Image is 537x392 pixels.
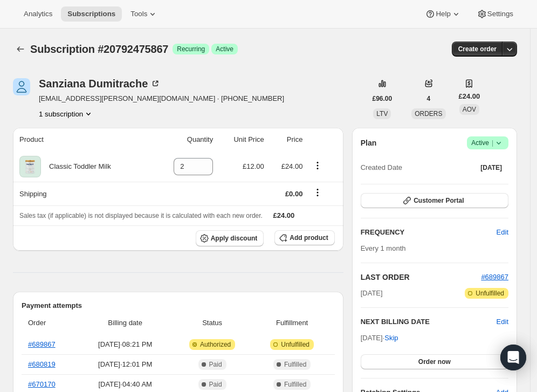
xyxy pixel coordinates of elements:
[209,380,222,389] span: Paid
[463,106,476,113] span: AOV
[82,318,169,328] span: Billing date
[436,10,450,18] span: Help
[418,357,451,366] span: Order now
[41,161,111,172] div: Classic Toddler Milk
[284,360,306,369] span: Fulfilled
[361,227,497,238] h2: FREQUENCY
[67,10,115,18] span: Subscriptions
[28,340,56,348] a: #689867
[13,128,153,152] th: Product
[361,137,377,148] h2: Plan
[290,233,328,242] span: Add product
[209,360,222,369] span: Paid
[378,329,404,347] button: Skip
[28,380,56,388] a: #670170
[39,78,161,89] div: Sanziana Dumitrache
[458,45,497,53] span: Create order
[361,334,398,342] span: [DATE] ·
[22,311,79,335] th: Order
[19,212,263,219] span: Sales tax (if applicable) is not displayed because it is calculated with each new order.
[487,10,513,18] span: Settings
[480,163,502,172] span: [DATE]
[177,45,205,53] span: Recurring
[13,182,153,205] th: Shipping
[28,360,56,368] a: #680819
[361,162,402,173] span: Created Date
[427,94,431,103] span: 4
[459,91,480,102] span: £24.00
[82,339,169,350] span: [DATE] · 08:21 PM
[211,234,258,243] span: Apply discount
[373,94,393,103] span: £96.00
[200,340,231,349] span: Authorized
[243,162,264,170] span: £12.00
[13,42,28,57] button: Subscriptions
[267,128,306,152] th: Price
[24,10,52,18] span: Analytics
[19,156,41,177] img: product img
[39,108,94,119] button: Product actions
[452,42,503,57] button: Create order
[414,196,464,205] span: Customer Portal
[470,6,520,22] button: Settings
[39,93,284,104] span: [EMAIL_ADDRESS][PERSON_NAME][DOMAIN_NAME] · [PHONE_NUMBER]
[309,160,326,171] button: Product actions
[130,10,147,18] span: Tools
[61,6,122,22] button: Subscriptions
[366,91,399,106] button: £96.00
[361,288,383,299] span: [DATE]
[22,300,335,311] h2: Payment attempts
[481,273,508,281] a: #689867
[285,190,303,198] span: £0.00
[361,354,508,369] button: Order now
[13,78,30,95] span: Sanziana Dumitrache
[309,187,326,198] button: Shipping actions
[361,317,497,327] h2: NEXT BILLING DATE
[17,6,59,22] button: Analytics
[361,244,406,252] span: Every 1 month
[196,230,264,246] button: Apply discount
[175,318,250,328] span: Status
[361,272,481,283] h2: LAST ORDER
[82,379,169,390] span: [DATE] · 04:40 AM
[284,380,306,389] span: Fulfilled
[256,318,328,328] span: Fulfillment
[124,6,164,22] button: Tools
[30,43,168,55] span: Subscription #20792475867
[497,317,508,327] button: Edit
[216,128,267,152] th: Unit Price
[474,160,508,175] button: [DATE]
[216,45,233,53] span: Active
[497,227,508,238] span: Edit
[281,340,309,349] span: Unfulfilled
[481,272,508,283] button: #689867
[361,193,508,208] button: Customer Portal
[82,359,169,370] span: [DATE] · 12:01 PM
[274,230,334,245] button: Add product
[492,139,493,147] span: |
[476,289,504,298] span: Unfulfilled
[153,128,217,152] th: Quantity
[376,110,388,118] span: LTV
[384,333,398,343] span: Skip
[421,91,437,106] button: 4
[490,224,515,241] button: Edit
[418,6,467,22] button: Help
[415,110,442,118] span: ORDERS
[273,211,295,219] span: £24.00
[471,137,504,148] span: Active
[281,162,303,170] span: £24.00
[500,345,526,370] div: Open Intercom Messenger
